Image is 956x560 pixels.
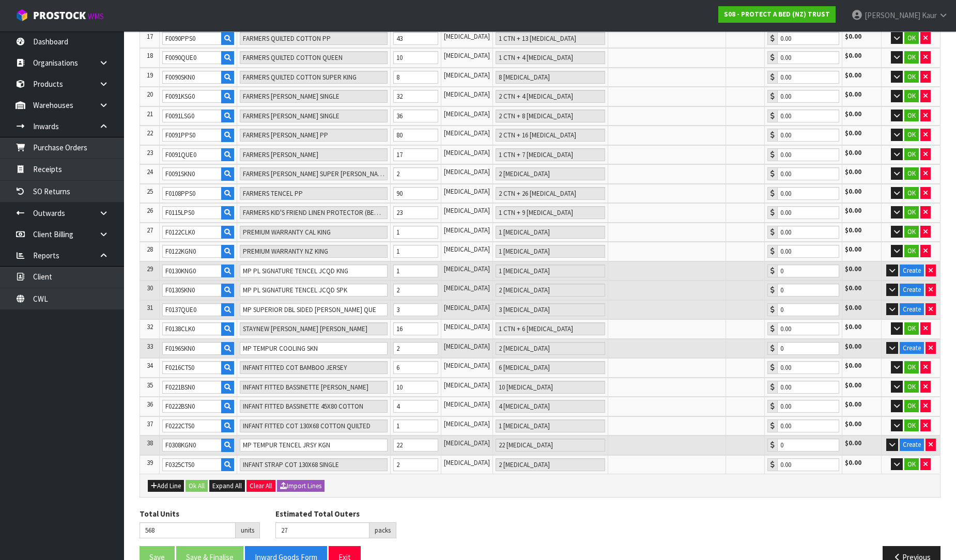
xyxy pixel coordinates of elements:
strong: $0.00 [845,187,861,196]
input: Pack Review [496,342,605,355]
input: Product Name [240,51,388,64]
button: OK [904,51,919,64]
input: Cost [777,167,839,180]
input: Cost [777,342,839,355]
button: OK [904,381,919,393]
input: Product Code [162,419,222,432]
input: Unit Qty [393,51,438,64]
button: OK [904,32,919,44]
input: Cost [777,265,839,277]
div: units [236,522,260,539]
span: ProStock [33,9,86,22]
button: OK [904,187,919,199]
input: Unit Qty [393,110,438,122]
span: [MEDICAL_DATA] [444,322,490,331]
label: Estimated Total Outers [275,508,360,519]
input: Pack Review [496,381,605,394]
span: [MEDICAL_DATA] [444,439,490,447]
input: Cost [777,284,839,297]
input: Total Units [140,522,236,538]
span: 34 [147,361,153,370]
input: Product Code [162,322,222,335]
input: Cost [777,71,839,84]
input: Pack Review [496,148,605,161]
strong: $0.00 [845,439,861,447]
span: 27 [147,226,153,235]
span: [MEDICAL_DATA] [444,419,490,428]
span: Kaur [922,10,937,20]
input: Product Code [162,361,222,374]
span: 22 [147,129,153,137]
button: Add Line [148,480,184,492]
img: cube-alt.png [16,9,28,22]
input: Estimated Total Outers [275,522,369,538]
input: Product Code [162,303,222,316]
input: Product Name [240,71,388,84]
input: Product Name [240,381,388,394]
span: [MEDICAL_DATA] [444,129,490,137]
small: WMS [88,11,104,21]
input: Product Name [240,187,388,200]
input: Cost [777,381,839,394]
span: 18 [147,51,153,60]
span: Expand All [212,481,242,490]
input: Pack Review [496,167,605,180]
button: Expand All [209,480,245,492]
input: Unit Qty [393,90,438,103]
span: 33 [147,342,153,351]
input: Product Name [240,322,388,335]
input: Product Name [240,206,388,219]
span: [MEDICAL_DATA] [444,110,490,118]
input: Product Code [162,226,222,239]
span: 30 [147,284,153,292]
input: Product Code [162,148,222,161]
input: Cost [777,226,839,239]
input: Product Name [240,303,388,316]
a: S08 - PROTECT A BED (NZ) TRUST [718,6,836,23]
strong: $0.00 [845,226,861,235]
button: Create [900,284,924,296]
input: Product Name [240,458,388,471]
span: 17 [147,32,153,41]
span: [MEDICAL_DATA] [444,303,490,312]
input: Cost [777,303,839,316]
strong: $0.00 [845,51,861,60]
span: [MEDICAL_DATA] [444,284,490,292]
input: Product Name [240,110,388,122]
input: Cost [777,439,839,452]
input: Unit Qty [393,206,438,219]
input: Cost [777,458,839,471]
input: Pack Review [496,458,605,471]
input: Product Code [162,187,222,200]
input: Unit Qty [393,71,438,84]
input: Product Name [240,167,388,180]
span: [MEDICAL_DATA] [444,71,490,80]
input: Product Name [240,148,388,161]
strong: $0.00 [845,400,861,409]
strong: $0.00 [845,90,861,99]
strong: $0.00 [845,458,861,467]
input: Product Name [240,265,388,277]
span: [PERSON_NAME] [865,10,920,20]
input: Pack Review [496,187,605,200]
button: Clear All [246,480,275,492]
input: Product Name [240,284,388,297]
span: 29 [147,265,153,273]
input: Product Name [240,245,388,258]
input: Cost [777,400,839,413]
strong: $0.00 [845,206,861,215]
input: Product Code [162,206,222,219]
div: packs [369,522,396,539]
input: Product Name [240,439,388,452]
input: Cost [777,419,839,432]
button: OK [904,129,919,141]
input: Unit Qty [393,361,438,374]
strong: $0.00 [845,265,861,273]
span: 39 [147,458,153,467]
span: [MEDICAL_DATA] [444,206,490,215]
button: OK [904,458,919,471]
input: Unit Qty [393,245,438,258]
span: [MEDICAL_DATA] [444,148,490,157]
strong: $0.00 [845,361,861,370]
strong: $0.00 [845,167,861,176]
